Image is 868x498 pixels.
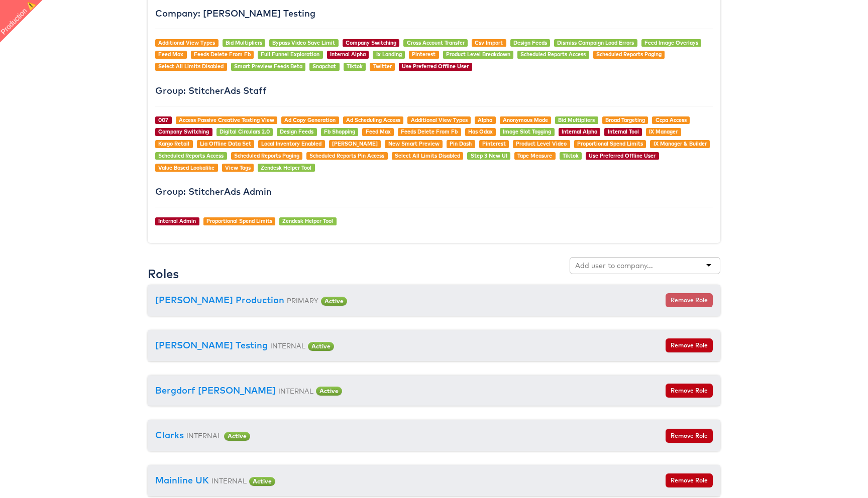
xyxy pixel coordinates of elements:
[482,140,506,147] a: Pinterest
[186,431,222,440] small: INTERNAL
[412,51,436,58] a: Pinterest
[330,51,366,58] a: Internal Alpha
[411,116,468,123] a: Additional View Types
[308,342,334,351] span: Active
[155,187,713,197] h4: Group: StitcherAds Admin
[347,63,363,70] a: Tiktok
[158,51,183,58] a: Feed Max
[316,387,342,396] span: Active
[234,152,299,159] a: Scheduled Reports Paging
[471,152,507,159] a: Step 3 New UI
[284,116,336,123] a: Ad Copy Generation
[158,63,224,70] a: Select All Limits Disabled
[450,140,472,147] a: Pin Dash
[155,385,276,396] a: Bergdorf [PERSON_NAME]
[654,140,707,147] a: IX Manager & Builder
[249,477,275,486] span: Active
[309,152,384,159] a: Scheduled Reports Pin Access
[395,152,460,159] a: Select All Limits Disabled
[206,217,272,224] a: Proportional Spend Limits
[666,429,713,443] button: Remove Role
[200,140,251,147] a: Lia Offline Data Set
[321,297,347,306] span: Active
[446,51,510,58] a: Product Level Breakdown
[475,39,503,46] a: Csv Import
[155,339,268,351] a: [PERSON_NAME] Testing
[575,261,655,271] input: Add user to company...
[282,217,333,224] a: Zendesk Helper Tool
[158,217,196,224] a: Internal Admin
[155,9,713,19] h4: Company: [PERSON_NAME] Testing
[158,152,224,159] a: Scheduled Reports Access
[366,128,391,135] a: Feed Max
[656,116,687,123] a: Ccpa Access
[608,128,639,135] a: Internal Tool
[155,86,713,96] h4: Group: StitcherAds Staff
[261,51,319,58] a: Full Funnel Exploration
[557,39,634,46] a: Dismiss Campaign Load Errors
[312,63,336,70] a: Snapchat
[388,140,440,147] a: New Smart Preview
[346,39,396,46] a: Company Switching
[562,128,597,135] a: Internal Alpha
[261,140,321,147] a: Local Inventory Enabled
[666,384,713,398] button: Remove Role
[324,128,355,135] a: Fb Shopping
[179,116,274,123] a: Access Passive Creative Testing View
[503,116,548,123] a: Anonymous Mode
[407,39,465,46] a: Cross Account Transfer
[373,63,392,70] a: Twitter
[468,128,493,135] a: Has Odax
[513,39,547,46] a: Design Feeds
[516,140,567,147] a: Product Level Video
[155,429,184,441] a: Clarks
[605,116,645,123] a: Broad Targeting
[158,116,168,123] a: 007
[401,128,458,135] a: Feeds Delete From Fb
[278,387,313,395] small: INTERNAL
[220,128,270,135] a: Digital Circulars 2.0
[158,140,189,147] a: Kargo Retail
[478,116,492,123] a: Alpha
[376,51,402,58] a: Ix Landing
[148,267,179,280] h3: Roles
[649,128,678,135] a: IX Manager
[558,116,595,123] a: Bid Multipliers
[280,128,313,135] a: Design Feeds
[287,296,318,305] small: PRIMARY
[346,116,400,123] a: Ad Scheduling Access
[272,39,335,46] a: Bypass Video Save Limit
[211,476,247,485] small: INTERNAL
[596,51,662,58] a: Scheduled Reports Paging
[666,338,713,352] button: Remove Role
[158,128,209,135] a: Company Switching
[589,152,656,159] a: Use Preferred Offline User
[155,474,209,486] a: Mainline UK
[332,140,378,147] a: [PERSON_NAME]
[158,164,214,171] a: Value Based Lookalike
[666,473,713,487] button: Remove Role
[270,341,305,350] small: INTERNAL
[261,164,311,171] a: Zendesk Helper Tool
[234,63,302,70] a: Smart Preview Feeds Beta
[158,39,215,46] a: Additional View Types
[226,39,262,46] a: Bid Multipliers
[402,63,469,70] a: Use Preferred Offline User
[644,39,698,46] a: Feed Image Overlays
[503,128,551,135] a: Image Slot Tagging
[520,51,586,58] a: Scheduled Reports Access
[517,152,552,159] a: Tape Measure
[194,51,251,58] a: Feeds Delete From Fb
[225,164,251,171] a: View Tags
[577,140,643,147] a: Proportional Spend Limits
[224,432,250,441] span: Active
[563,152,579,159] a: Tiktok
[155,294,284,306] a: [PERSON_NAME] Production
[666,293,713,307] button: Remove Role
